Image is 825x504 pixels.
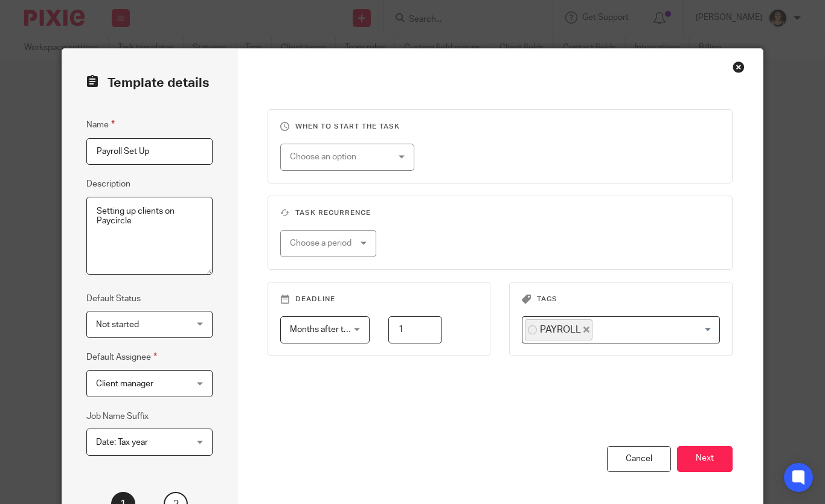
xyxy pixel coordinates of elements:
[290,231,358,256] div: Choose a period
[96,380,153,388] span: Client manager
[607,446,671,472] div: Cancel
[290,325,380,334] span: Months after task starts
[280,295,478,304] h3: Deadline
[86,350,157,364] label: Default Assignee
[280,208,719,218] h3: Task recurrence
[540,323,581,336] span: PAYROLL
[86,178,130,190] label: Description
[96,438,148,447] span: Date: Tax year
[290,144,389,170] div: Choose an option
[86,293,141,305] label: Default Status
[96,321,139,329] span: Not started
[86,410,149,423] label: Job Name Suffix
[733,61,745,73] div: Close this dialog window
[280,122,719,132] h3: When to start the task
[677,446,733,472] button: Next
[522,295,719,304] h3: Tags
[583,327,589,333] button: Deselect PAYROLL
[86,118,115,132] label: Name
[522,316,719,343] div: Search for option
[86,73,209,94] h2: Template details
[594,319,712,340] input: Search for option
[86,197,213,275] textarea: Setting up clients on Paycircle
